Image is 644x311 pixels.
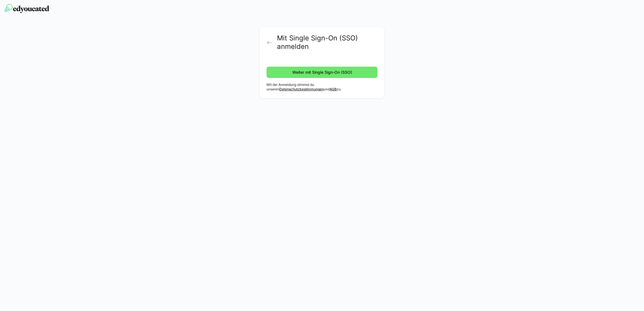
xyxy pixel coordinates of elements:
img: edyoucated [5,4,49,13]
a: Datenschutzbestimmungen [279,87,324,91]
a: AGB [330,87,337,91]
p: Mit der Anmeldung stimmst du unseren und zu. [267,82,377,92]
h2: Mit Single Sign-On (SSO) anmelden [277,34,377,51]
button: Weiter mit Single Sign-On (SSO) [267,67,377,78]
span: Weiter mit Single Sign-On (SSO) [291,69,353,75]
